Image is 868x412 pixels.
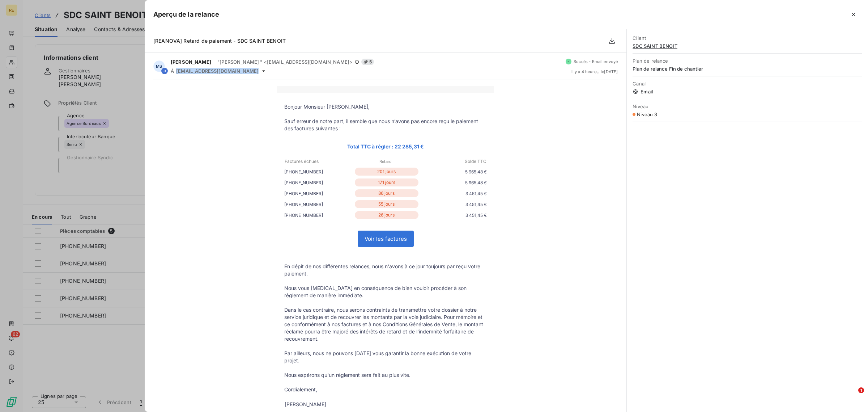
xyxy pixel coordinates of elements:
div: [PERSON_NAME] [285,401,326,408]
p: Solde TTC [420,158,486,165]
span: [REANOVA] Retard de paiement - SDC SAINT BENOIT [153,38,286,44]
span: Email [633,89,862,94]
p: 26 jours [355,211,419,219]
p: Sauf erreur de notre part, il semble que nous n’avons pas encore reçu le paiement des factures su... [284,118,487,132]
span: À [171,68,174,74]
p: 5 965,48 € [420,168,487,176]
span: [EMAIL_ADDRESS][DOMAIN_NAME] [176,68,259,74]
p: [PHONE_NUMBER] [284,201,353,208]
p: Bonjour Monsieur [PERSON_NAME], [284,103,487,110]
p: 3 451,45 € [420,190,487,197]
p: En dépit de nos différentes relances, nous n'avons à ce jour toujours par reçu votre paiement. [284,263,487,277]
p: Cordialement, [284,386,487,393]
p: [PHONE_NUMBER] [284,211,353,219]
iframe: Intercom live chat [843,387,861,405]
p: Total TTC à régler : 22 285,31 € [284,142,487,151]
span: il y a 4 heures , le [DATE] [571,70,618,74]
p: 3 451,45 € [420,211,487,219]
span: 1 [858,387,864,393]
span: [PERSON_NAME] [171,59,211,65]
p: Nous espérons qu'un règlement sera fait au plus vite. [284,371,487,379]
p: Retard [352,158,419,165]
p: Par ailleurs, nous ne pouvons [DATE] vous garantir la bonne exécution de votre projet. [284,350,487,364]
span: Succès - Email envoyé [574,59,618,64]
div: MS [153,60,165,72]
span: 5 [361,59,374,65]
span: Plan de relance [633,58,862,64]
span: - [213,60,215,64]
p: 171 jours [355,178,419,186]
p: Factures échues [285,158,352,165]
p: Nous vous [MEDICAL_DATA] en conséquence de bien vouloir procéder à son règlement de manière imméd... [284,285,487,299]
p: Dans le cas contraire, nous serons contraints de transmettre votre dossier à notre service juridi... [284,306,487,342]
span: "[PERSON_NAME] " <[EMAIL_ADDRESS][DOMAIN_NAME]> [217,59,353,65]
span: Canal [633,81,862,87]
span: SDC SAINT BENOIT [633,43,862,49]
p: [PHONE_NUMBER] [284,179,353,186]
p: 86 jours [355,189,419,197]
h5: Aperçu de la relance [153,9,219,20]
p: 201 jours [355,168,419,176]
p: [PHONE_NUMBER] [284,168,353,176]
span: Niveau 3 [637,112,657,117]
span: Client [633,35,862,41]
span: Niveau [633,104,862,109]
span: Plan de relance Fin de chantier [633,66,862,72]
p: 55 jours [355,200,419,208]
p: 3 451,45 € [420,201,487,208]
p: 5 965,48 € [420,179,487,186]
a: Voir les factures [358,231,413,247]
p: [PHONE_NUMBER] [284,190,353,197]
